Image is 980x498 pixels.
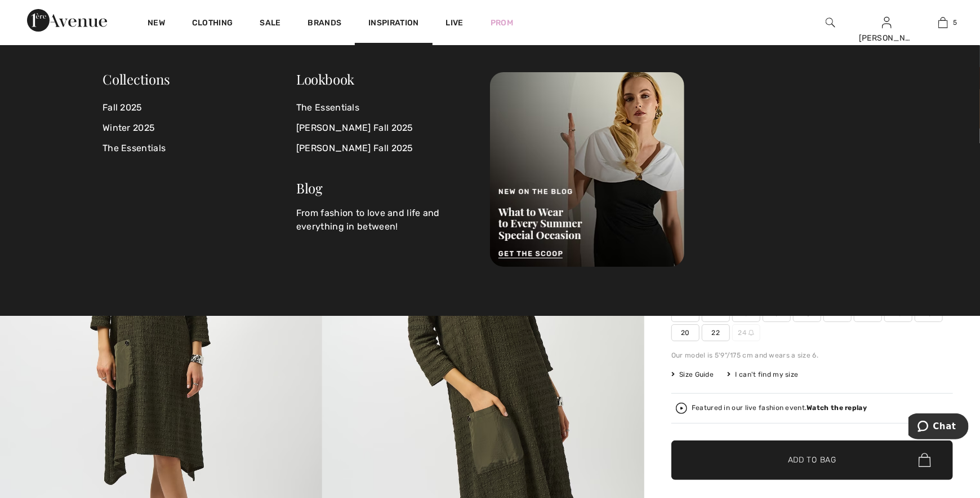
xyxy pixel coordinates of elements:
div: I can't find my size [727,369,798,380]
span: 22 [702,324,730,341]
div: Featured in our live fashion event. [692,404,867,412]
a: New [148,18,165,30]
span: Collections [103,70,170,88]
img: Watch the replay [676,403,687,414]
a: Fall 2025 [103,98,296,118]
div: Our model is 5'9"/175 cm and wears a size 6. [671,350,953,360]
a: Brands [308,18,342,30]
img: My Bag [938,16,948,29]
a: [PERSON_NAME] Fall 2025 [296,118,476,138]
img: Bag.svg [919,453,931,468]
a: Live [446,17,464,29]
span: Inspiration [368,18,418,30]
a: Lookbook [296,70,354,88]
strong: Watch the replay [807,404,867,412]
span: 5 [954,17,957,28]
span: Size Guide [671,369,714,380]
span: Add to Bag [788,454,836,466]
img: New on the Blog [490,72,684,267]
a: Prom [491,17,513,29]
div: [PERSON_NAME] [859,32,914,44]
a: Sign In [882,17,892,28]
a: 5 [915,16,970,29]
span: 20 [671,324,700,341]
img: ring-m.svg [749,330,754,336]
img: 1ère Avenue [27,9,107,32]
a: New on the Blog [490,164,684,174]
a: Sale [260,18,280,30]
a: [PERSON_NAME] Fall 2025 [296,138,476,158]
iframe: Opens a widget where you can chat to one of our agents [908,413,969,442]
p: From fashion to love and life and everything in between! [296,206,476,233]
button: Add to Bag [671,440,953,480]
span: 24 [732,324,760,341]
a: Clothing [192,18,233,30]
img: My Info [882,16,892,29]
a: Blog [296,179,323,197]
img: search the website [826,16,835,29]
a: The Essentials [103,138,296,158]
a: The Essentials [296,98,476,118]
a: Winter 2025 [103,118,296,138]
